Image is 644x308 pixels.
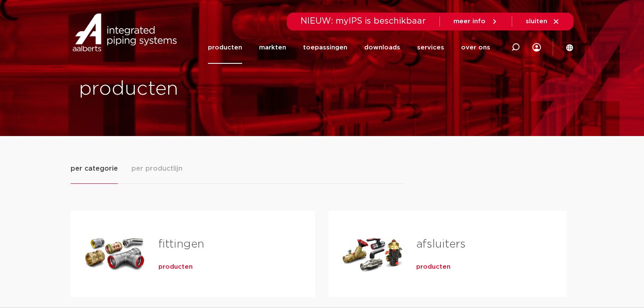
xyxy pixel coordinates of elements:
span: NIEUW: myIPS is beschikbaar [300,17,426,25]
nav: Menu [208,31,490,64]
span: sluiten [526,18,547,25]
a: fittingen [158,239,204,250]
a: toepassingen [303,31,347,64]
span: meer info [453,18,486,25]
a: over ons [461,31,490,64]
span: per productlijn [131,164,183,174]
a: producten [158,263,193,271]
a: afsluiters [416,239,466,250]
a: producten [208,31,242,64]
a: producten [416,263,450,271]
a: services [417,31,444,64]
h1: producten [79,76,318,103]
a: meer info [453,18,498,25]
a: downloads [364,31,400,64]
span: per categorie [71,164,118,174]
a: markten [259,31,286,64]
a: sluiten [526,18,560,25]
